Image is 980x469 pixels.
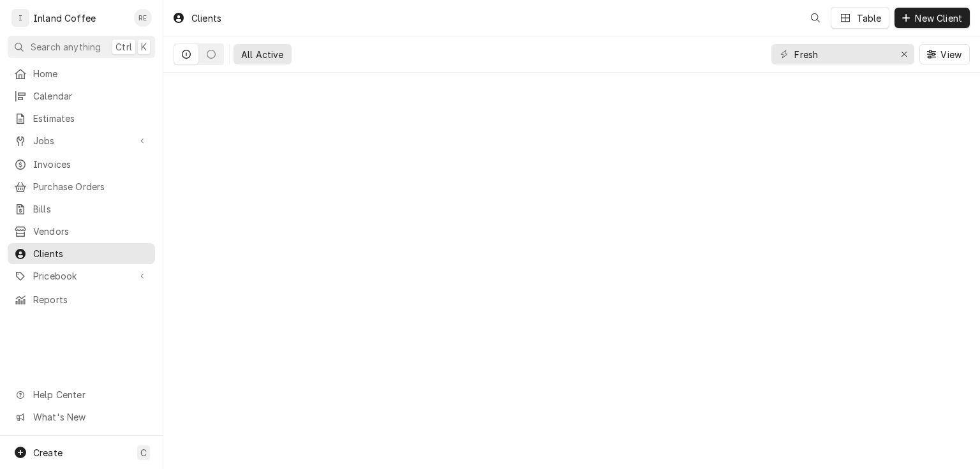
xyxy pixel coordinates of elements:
div: Ruth Easley's Avatar [134,9,152,27]
span: Help Center [33,388,147,401]
div: I [11,9,29,27]
span: Search anything [31,40,101,54]
button: Open search [805,8,826,28]
div: Table [857,11,882,25]
a: Purchase Orders [8,176,155,197]
a: Bills [8,198,155,220]
span: Calendar [33,89,149,103]
span: Clients [33,247,149,260]
span: Bills [33,202,149,216]
button: View [919,44,970,64]
span: Pricebook [33,269,130,283]
span: What's New [33,410,147,424]
span: View [938,48,964,61]
a: Home [8,63,155,84]
a: Clients [8,243,155,264]
span: Create [33,447,63,458]
a: Go to Jobs [8,130,155,151]
a: Calendar [8,86,155,107]
span: Ctrl [115,40,132,54]
div: RE [134,9,152,27]
span: Reports [33,293,149,306]
a: Go to Help Center [8,384,155,405]
div: All Active [241,48,284,61]
a: Estimates [8,108,155,129]
a: Invoices [8,154,155,175]
span: Home [33,67,149,80]
div: Inland Coffee [33,11,96,25]
button: Erase input [894,44,914,64]
span: Invoices [33,158,149,171]
span: Vendors [33,225,149,238]
button: Search anythingCtrlK [8,36,155,58]
span: New Client [912,11,965,25]
a: Go to What's New [8,406,155,428]
span: K [141,40,147,54]
a: Go to Pricebook [8,265,155,287]
span: C [140,446,147,459]
a: Reports [8,289,155,310]
span: Estimates [33,112,149,125]
span: Jobs [33,134,130,147]
input: Keyword search [794,44,890,64]
button: New Client [895,8,970,28]
a: Vendors [8,221,155,242]
span: Purchase Orders [33,180,149,193]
